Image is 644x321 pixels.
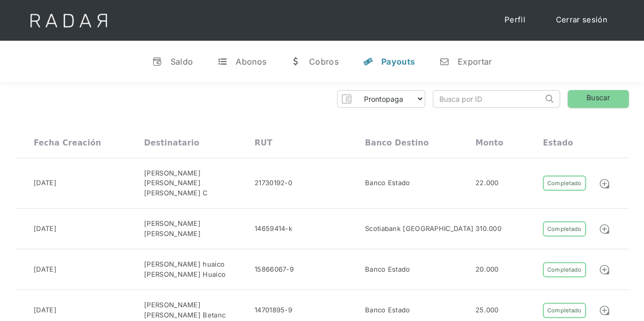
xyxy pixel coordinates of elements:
[381,56,415,67] div: Payouts
[546,10,618,30] a: Cerrar sesión
[543,221,585,237] div: Completado
[475,305,499,315] div: 25.000
[543,262,585,278] div: Completado
[34,138,101,148] div: Fecha creación
[365,224,473,234] div: Scotiabank [GEOGRAPHIC_DATA]
[171,56,193,67] div: Saldo
[217,56,228,67] div: t
[152,56,162,67] div: v
[255,265,294,275] div: 15866067-9
[475,138,503,148] div: Monto
[144,259,255,279] div: [PERSON_NAME] huaico [PERSON_NAME] Huaico
[255,178,292,188] div: 21730192-0
[475,224,501,234] div: 310.000
[144,168,255,198] div: [PERSON_NAME] [PERSON_NAME] [PERSON_NAME] C
[365,178,410,188] div: Banco Estado
[236,56,266,67] div: Abonos
[494,10,536,30] a: Perfil
[337,90,425,108] form: Form
[599,223,610,235] img: Detalle
[291,56,301,67] div: w
[255,305,292,315] div: 14701895-9
[475,265,499,275] div: 20.000
[458,56,492,67] div: Exportar
[34,224,57,234] div: [DATE]
[144,300,255,320] div: [PERSON_NAME] [PERSON_NAME] Betanc
[144,138,199,148] div: Destinatario
[439,56,450,67] div: n
[599,264,610,275] img: Detalle
[365,138,429,148] div: Banco destino
[255,138,272,148] div: RUT
[34,305,57,315] div: [DATE]
[599,305,610,316] img: Detalle
[365,305,410,315] div: Banco Estado
[34,178,57,188] div: [DATE]
[144,219,255,239] div: [PERSON_NAME] [PERSON_NAME]
[309,56,339,67] div: Cobros
[365,265,410,275] div: Banco Estado
[363,56,373,67] div: y
[34,265,57,275] div: [DATE]
[599,178,610,189] img: Detalle
[568,90,629,108] a: Buscar
[475,178,499,188] div: 22.000
[543,138,573,148] div: Estado
[543,303,585,318] div: Completado
[255,224,292,234] div: 14659414-k
[433,91,543,107] input: Busca por ID
[543,176,585,191] div: Completado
